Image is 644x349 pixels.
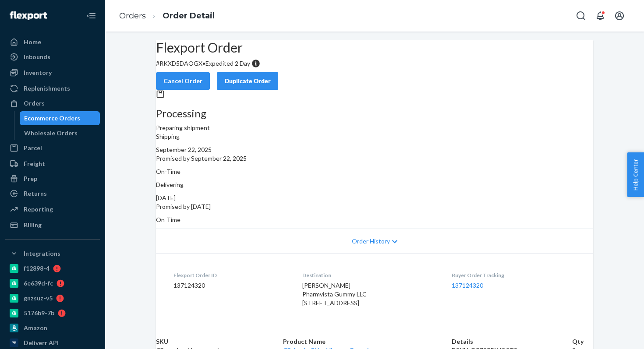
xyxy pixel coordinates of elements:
a: Orders [5,96,100,110]
th: SKU [156,337,283,346]
div: Returns [24,189,47,198]
div: Orders [24,99,45,108]
span: Expedited 2 Day [205,60,250,67]
a: 6e639d-fc [5,276,100,290]
div: Inbounds [24,53,50,61]
button: Open Search Box [572,7,590,25]
a: Billing [5,218,100,232]
div: Integrations [24,249,60,258]
p: Promised by [DATE] [156,202,593,211]
div: Preparing shipment [156,108,593,132]
div: Replenishments [24,84,70,93]
button: Cancel Order [156,72,210,90]
p: Promised by September 22, 2025 [156,154,593,163]
p: # RKXD5DAOGX [156,59,593,68]
p: On-Time [156,215,593,224]
a: gnzsuz-v5 [5,291,100,305]
dt: Buyer Order Tracking [452,271,576,279]
div: September 22, 2025 [156,145,593,154]
h3: Processing [156,108,593,119]
th: Details [452,337,572,346]
h2: Flexport Order [156,40,593,55]
div: 5176b9-7b [24,309,54,317]
a: Replenishments [5,81,100,95]
th: Product Name [283,337,452,346]
div: Freight [24,159,45,168]
div: Billing [24,221,42,229]
a: Wholesale Orders [20,126,100,140]
div: Deliverr API [24,338,59,347]
a: Parcel [5,141,100,155]
dd: 137124320 [173,281,288,290]
a: Prep [5,172,100,186]
span: [PERSON_NAME] Pharmvista Gummy LLC [STREET_ADDRESS] [302,282,367,307]
div: gnzsuz-v5 [24,294,53,303]
dt: Destination [302,271,438,279]
a: Ecommerce Orders [20,111,100,125]
div: [DATE] [156,194,593,202]
div: Reporting [24,205,53,214]
img: Flexport logo [10,11,47,20]
a: 5176b9-7b [5,306,100,320]
button: Open account menu [611,7,628,25]
button: Help Center [627,152,644,197]
a: Inbounds [5,50,100,64]
a: Home [5,35,100,49]
button: Close Navigation [82,7,100,25]
div: Home [24,38,41,46]
div: Amazon [24,324,47,332]
button: Integrations [5,247,100,261]
div: Duplicate Order [224,77,271,85]
button: Open notifications [591,7,609,25]
div: Prep [24,174,37,183]
p: On-Time [156,167,593,176]
a: Orders [119,11,146,21]
div: 6e639d-fc [24,279,53,288]
ol: breadcrumbs [112,3,222,29]
div: Wholesale Orders [24,129,78,137]
a: Returns [5,187,100,201]
a: Reporting [5,202,100,216]
dt: Flexport Order ID [173,271,288,279]
p: Delivering [156,180,593,189]
a: Freight [5,157,100,171]
a: Order Detail [163,11,215,21]
a: 137124320 [452,282,483,289]
span: • [202,60,205,67]
button: Duplicate Order [217,72,278,90]
div: Inventory [24,68,52,77]
th: Qty [572,337,593,346]
div: Parcel [24,144,42,152]
span: Order History [352,237,390,246]
p: Shipping [156,132,593,141]
div: f12898-4 [24,264,50,273]
a: f12898-4 [5,261,100,275]
div: Ecommerce Orders [24,114,80,123]
a: Amazon [5,321,100,335]
a: Inventory [5,66,100,80]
